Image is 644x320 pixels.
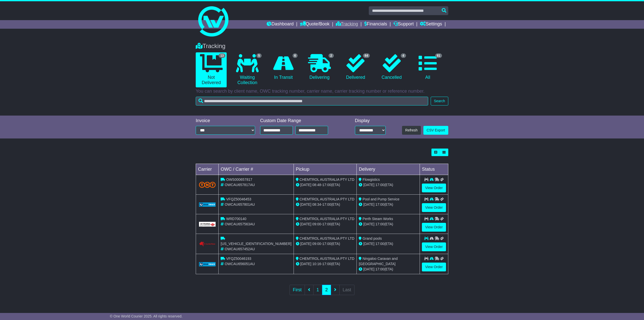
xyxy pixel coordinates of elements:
[359,202,418,207] div: (ETA)
[312,242,321,246] span: 09:00
[422,203,446,212] a: View Order
[196,89,448,94] p: You can search by client name, OWC tracking number, carrier name, carrier tracking number or refe...
[375,242,384,246] span: 17:00
[363,236,382,240] span: Grand pools
[199,202,216,207] img: GetCarrierServiceLogo
[300,257,354,261] span: CHEMTROL AUSTRALIA PTY LTD
[359,182,418,188] div: (ETA)
[225,247,255,251] span: OWCAU657452AU
[422,223,446,232] a: View Order
[226,197,251,201] span: VFQZ50046453
[322,183,331,187] span: 17:00
[193,43,451,50] div: Tracking
[312,202,321,206] span: 08:34
[312,222,321,226] span: 09:00
[300,202,311,206] span: [DATE]
[322,242,331,246] span: 17:00
[225,183,255,187] span: OWCAU657817AU
[422,263,446,271] a: View Order
[196,118,255,124] div: Invoice
[363,222,374,226] span: [DATE]
[225,222,255,226] span: OWCAU657563AU
[359,241,418,246] div: (ETA)
[268,52,299,82] a: 6 In Transit
[402,126,421,135] button: Refresh
[296,261,355,267] div: - (ETA)
[199,222,216,227] img: GetCarrierServiceLogo
[196,164,219,175] td: Carrier
[260,118,341,124] div: Custom Date Range
[435,53,442,58] span: 81
[355,118,386,124] div: Display
[363,197,399,201] span: Pool and Pump Service
[256,53,262,58] span: 5
[290,285,305,295] a: First
[219,164,294,175] td: OWC / Carrier #
[363,53,370,58] span: 64
[296,241,355,246] div: - (ETA)
[322,262,331,266] span: 17:00
[300,20,330,29] a: Quote/Book
[363,242,374,246] span: [DATE]
[375,222,384,226] span: 17:00
[300,262,311,266] span: [DATE]
[336,20,358,29] a: Tracking
[221,242,291,246] span: [US_VEHICLE_IDENTIFICATION_NUMBER]
[110,314,183,318] span: © One World Courier 2025. All rights reserved.
[322,202,331,206] span: 17:00
[375,267,384,271] span: 17:00
[423,126,448,135] a: CSV Export
[431,97,448,105] button: Search
[304,52,335,82] a: 2 Delivering
[226,217,246,221] span: WRD700140
[300,222,311,226] span: [DATE]
[376,52,407,82] a: 4 Cancelled
[329,53,334,58] span: 2
[420,20,442,29] a: Settings
[322,285,331,295] a: 2
[225,262,255,266] span: OWCAU656051AU
[199,241,216,247] img: Couriers_Please.png
[300,217,354,221] span: CHEMTROL AUSTRALIA PTY LTD
[393,20,414,29] a: Support
[296,182,355,188] div: - (ETA)
[313,285,322,295] a: 1
[422,242,446,251] a: View Order
[312,183,321,187] span: 08:48
[359,257,397,266] span: Ningaloo Caravan and [GEOGRAPHIC_DATA]
[300,236,354,240] span: CHEMTROL AUSTRALIA PTY LTD
[312,262,321,266] span: 10:16
[199,262,216,267] img: GetCarrierServiceLogo
[359,222,418,227] div: (ETA)
[420,164,448,175] td: Status
[357,164,420,175] td: Delivery
[225,202,255,206] span: OWCAU657801AU
[300,177,354,182] span: CHEMTROL AUSTRALIA PTY LTD
[363,202,374,206] span: [DATE]
[375,183,384,187] span: 17:00
[294,164,357,175] td: Pickup
[375,202,384,206] span: 17:00
[226,257,251,261] span: VFQZ50046193
[300,197,354,201] span: CHEMTROL AUSTRALIA PTY LTD
[300,183,311,187] span: [DATE]
[363,267,374,271] span: [DATE]
[363,177,380,182] span: Flowgistics
[322,222,331,226] span: 17:00
[340,52,371,82] a: 64 Delivered
[296,222,355,227] div: - (ETA)
[199,182,216,188] img: TNT_Domestic.png
[300,242,311,246] span: [DATE]
[293,53,298,58] span: 6
[412,52,443,82] a: 81 All
[196,52,227,87] a: 13 Not Delivered
[359,267,418,272] div: (ETA)
[219,53,225,58] span: 13
[226,177,252,182] span: OWS000657817
[422,184,446,192] a: View Order
[232,52,263,87] a: 5 Waiting Collection
[267,20,294,29] a: Dashboard
[363,183,374,187] span: [DATE]
[401,53,406,58] span: 4
[363,217,393,221] span: Perth Steam Works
